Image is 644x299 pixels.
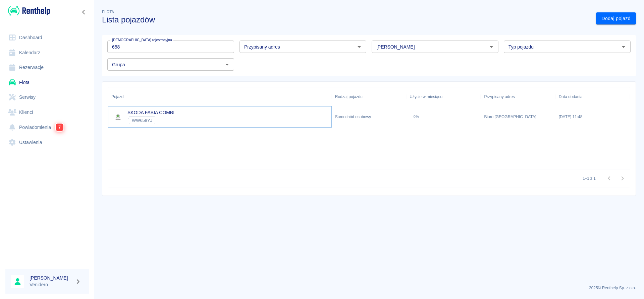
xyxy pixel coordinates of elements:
[111,110,125,124] img: Image
[5,45,89,60] a: Kalendarz
[123,92,133,101] button: Sort
[355,42,364,52] button: Otwórz
[596,12,636,25] a: Dodaj pojazd
[332,106,406,128] div: Samochód osobowy
[127,116,174,124] div: `
[111,87,123,106] div: Pojazd
[79,8,89,16] button: Zwiń nawigację
[559,87,583,106] div: Data dodania
[484,87,515,106] div: Przypisany adres
[8,5,50,16] img: Renthelp logo
[332,87,406,106] div: Rodzaj pojazdu
[481,87,555,106] div: Przypisany adres
[30,281,72,288] p: Venidero
[102,285,636,291] p: 2025 © Renthelp Sp. z o.o.
[5,75,89,90] a: Flota
[5,135,89,150] a: Ustawienia
[102,10,114,14] span: Flota
[487,42,496,52] button: Otwórz
[222,60,232,69] button: Otwórz
[619,42,628,52] button: Otwórz
[583,175,596,181] p: 1–1 z 1
[102,15,591,24] h3: Lista pojazdów
[5,60,89,75] a: Rezerwacje
[30,275,72,281] h6: [PERSON_NAME]
[127,110,174,115] a: SKODA FABIA COMBI
[414,115,419,119] div: 0%
[5,105,89,120] a: Klienci
[5,90,89,105] a: Serwisy
[406,87,481,106] div: Użycie w miesiącu
[5,5,50,16] a: Renthelp logo
[112,38,172,43] label: [DEMOGRAPHIC_DATA] rejestracyjna
[108,87,332,106] div: Pojazd
[5,30,89,45] a: Dashboard
[129,118,155,123] span: WW658YJ
[410,87,442,106] div: Użycie w miesiącu
[56,124,63,131] span: 7
[5,120,89,135] a: Powiadomienia7
[335,87,363,106] div: Rodzaj pojazdu
[555,87,630,106] div: Data dodania
[481,106,555,128] div: Biuro [GEOGRAPHIC_DATA]
[555,106,630,128] div: [DATE] 11:48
